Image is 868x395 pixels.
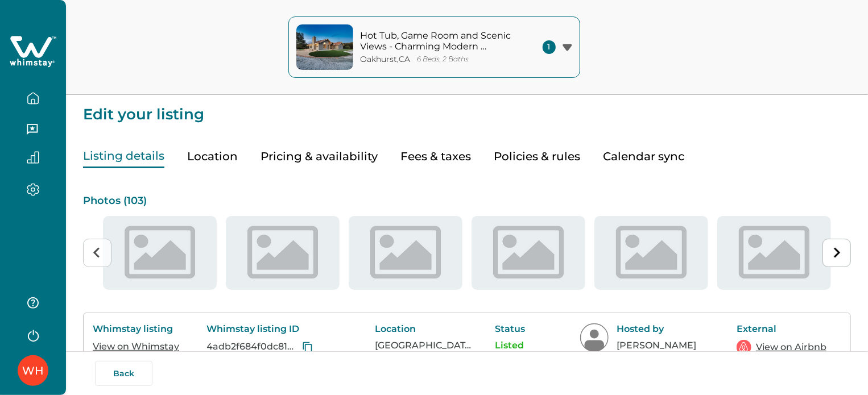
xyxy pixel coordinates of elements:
[288,16,580,78] button: property-coverHot Tub, Game Room and Scenic Views - Charming Modern RetreatOakhurst,CA6 Beds, 2 B...
[93,341,179,352] a: View on Whimstay
[83,145,164,168] button: Listing details
[594,216,708,290] li: 5 of 103
[495,340,557,351] p: Listed
[472,216,585,290] li: 4 of 103
[543,40,556,54] span: 1
[349,216,462,290] img: list-photos
[349,216,462,290] li: 3 of 103
[603,145,684,168] button: Calendar sync
[822,239,851,267] button: Next slide
[375,323,472,335] p: Location
[83,239,111,267] button: Previous slide
[226,216,340,290] img: list-photos
[617,340,713,351] p: [PERSON_NAME]
[617,323,713,335] p: Hosted by
[361,55,411,64] p: Oakhurst , CA
[717,216,831,290] li: 6 of 103
[296,24,353,70] img: property-cover
[93,323,184,335] p: Whimstay listing
[207,323,352,335] p: Whimstay listing ID
[756,340,826,354] a: View on Airbnb
[103,216,217,290] li: 1 of 103
[207,341,300,352] p: 4adb2f684f0dc81039dafed3b675906a
[261,145,378,168] button: Pricing & availability
[717,216,831,290] img: list-photos
[95,361,152,386] button: Back
[83,95,851,122] p: Edit your listing
[226,216,340,290] li: 2 of 103
[737,323,828,335] p: External
[472,216,585,290] img: list-photos
[400,145,471,168] button: Fees & taxes
[495,323,557,335] p: Status
[187,145,238,168] button: Location
[361,30,514,52] p: Hot Tub, Game Room and Scenic Views - Charming Modern Retreat
[103,216,217,290] img: list-photos
[494,145,580,168] button: Policies & rules
[22,357,44,384] div: Whimstay Host
[83,196,851,207] p: Photos ( 103 )
[594,216,708,290] img: list-photos
[375,340,472,351] p: [GEOGRAPHIC_DATA], [GEOGRAPHIC_DATA], [GEOGRAPHIC_DATA]
[418,55,469,64] p: 6 Beds, 2 Baths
